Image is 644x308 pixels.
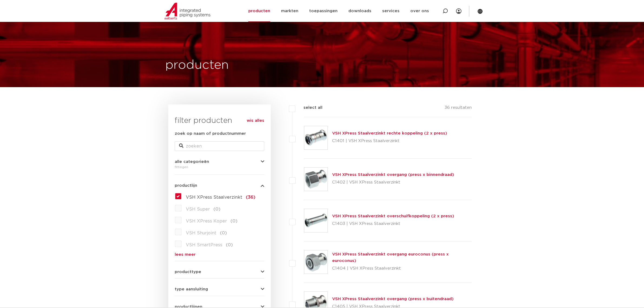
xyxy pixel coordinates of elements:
p: C1401 | VSH XPress Staalverzinkt [332,137,447,145]
a: VSH XPress Staalverzinkt overgang euroconus (press x euroconus) [332,252,449,263]
span: (0) [226,243,233,247]
p: C1402 | VSH XPress Staalverzinkt [332,178,454,187]
button: alle categorieën [175,160,264,164]
span: (0) [213,207,220,211]
span: VSH Shurjoint [186,231,216,235]
a: wis alles [247,117,264,124]
span: productlijn [175,184,197,188]
p: 36 resultaten [445,104,472,113]
span: (0) [230,219,237,223]
label: select all [295,104,322,111]
a: VSH XPress Staalverzinkt overgang (press x buitendraad) [332,297,454,301]
span: VSH XPress Staalverzinkt [186,195,242,199]
img: Thumbnail for VSH XPress Staalverzinkt overgang euroconus (press x euroconus) [304,250,328,274]
a: lees meer [175,253,264,257]
img: Thumbnail for VSH XPress Staalverzinkt rechte koppeling (2 x press) [304,126,328,149]
a: VSH XPress Staalverzinkt overgang (press x binnendraad) [332,173,454,177]
span: type aansluiting [175,287,208,291]
h1: producten [165,57,229,74]
span: (36) [246,195,255,199]
img: Thumbnail for VSH XPress Staalverzinkt overgang (press x binnendraad) [304,168,328,191]
input: zoeken [175,141,264,151]
label: zoek op naam of productnummer [175,130,246,137]
button: type aansluiting [175,287,264,291]
span: VSH XPress Koper [186,219,227,223]
button: productlijn [175,184,264,188]
span: VSH Super [186,207,210,211]
span: VSH SmartPress [186,243,222,247]
span: alle categorieën [175,160,209,164]
a: VSH XPress Staalverzinkt overschuifkoppeling (2 x press) [332,214,454,218]
h3: filter producten [175,115,264,126]
button: producttype [175,270,264,274]
a: VSH XPress Staalverzinkt rechte koppeling (2 x press) [332,131,447,135]
img: Thumbnail for VSH XPress Staalverzinkt overschuifkoppeling (2 x press) [304,209,328,232]
span: (0) [220,231,227,235]
p: C1403 | VSH XPress Staalverzinkt [332,219,454,228]
span: producttype [175,270,201,274]
p: C1404 | VSH XPress Staalverzinkt [332,264,472,273]
div: fittingen [175,164,264,170]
